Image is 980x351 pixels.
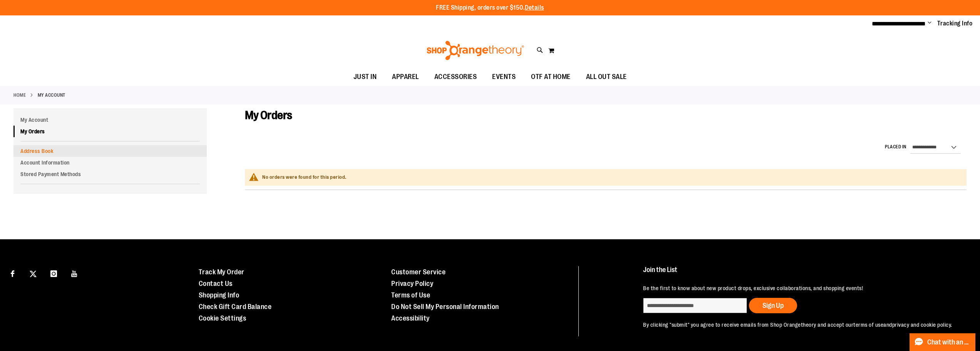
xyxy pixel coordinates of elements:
[853,322,883,328] a: terms of use
[426,41,525,60] img: Shop Orangetheory
[643,266,958,280] h4: Join the List
[586,68,627,86] span: ALL OUT SALE
[68,266,81,280] a: Visit our Youtube page
[643,321,958,329] p: By clicking "submit" you agree to receive emails from Shop Orangetheory and accept our and
[391,303,499,311] a: Do Not Sell My Personal Information
[245,109,292,122] span: My Orders
[47,266,60,280] a: Visit our Instagram page
[643,284,958,292] p: Be the first to know about new product drops, exclusive collaborations, and shopping events!
[199,291,240,299] a: Shopping Info
[910,333,976,351] button: Chat with an Expert
[13,114,207,126] a: My Account
[392,68,419,86] span: APPAREL
[13,126,207,137] a: My Orders
[749,298,797,313] button: Sign Up
[391,314,430,322] a: Accessibility
[643,298,747,313] input: enter email
[531,68,571,86] span: OTF AT HOME
[199,314,246,322] a: Cookie Settings
[885,144,906,150] label: Placed in
[436,3,544,12] p: FREE Shipping, orders over $150.
[199,280,233,287] a: Contact Us
[13,157,207,168] a: Account Information
[199,268,245,276] a: Track My Order
[525,4,544,11] a: Details
[6,266,19,280] a: Visit our Facebook page
[13,92,26,99] a: Home
[391,280,433,287] a: Privacy Policy
[353,68,377,86] span: JUST IN
[27,266,40,280] a: Visit our X page
[928,20,931,27] button: Account menu
[38,92,65,99] strong: My Account
[927,339,971,346] span: Chat with an Expert
[13,168,207,180] a: Stored Payment Methods
[391,268,446,276] a: Customer Service
[262,174,347,180] span: No orders were found for this period.
[937,19,973,28] a: Tracking Info
[391,291,430,299] a: Terms of Use
[434,68,477,86] span: ACCESSORIES
[762,302,784,309] span: Sign Up
[30,270,37,277] img: Twitter
[13,145,207,157] a: Address Book
[492,68,516,86] span: EVENTS
[892,322,952,328] a: privacy and cookie policy.
[199,303,272,311] a: Check Gift Card Balance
